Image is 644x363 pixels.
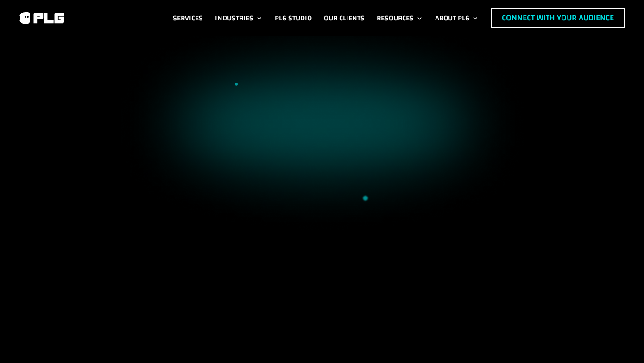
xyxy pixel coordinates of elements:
[215,8,263,28] a: Industries
[324,8,365,28] a: Our Clients
[173,8,203,28] a: Services
[491,8,625,28] a: Connect with Your Audience
[435,8,479,28] a: About PLG
[377,8,423,28] a: Resources
[275,8,312,28] a: PLG Studio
